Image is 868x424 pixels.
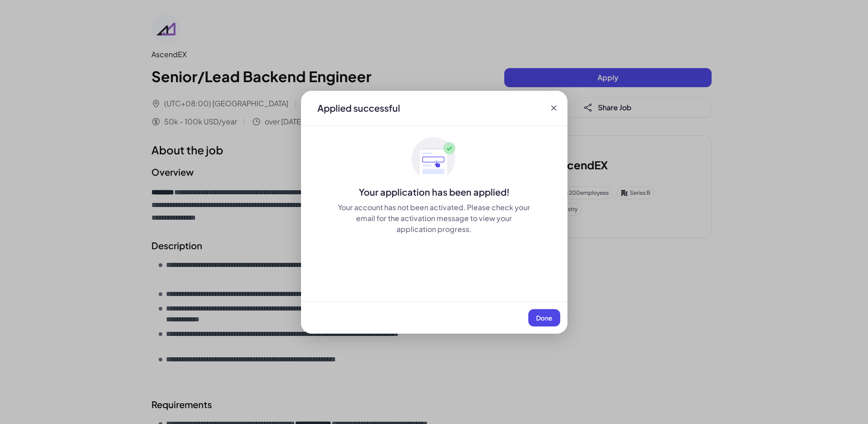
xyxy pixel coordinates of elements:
div: Your application has been applied! [301,186,567,198]
div: Your account has not been activated. Please check your email for the activation message to view y... [337,202,531,235]
img: ApplyedMaskGroup3.svg [411,137,457,182]
span: Done [536,314,552,322]
button: Done [528,309,560,326]
div: Applied successful [317,102,400,114]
